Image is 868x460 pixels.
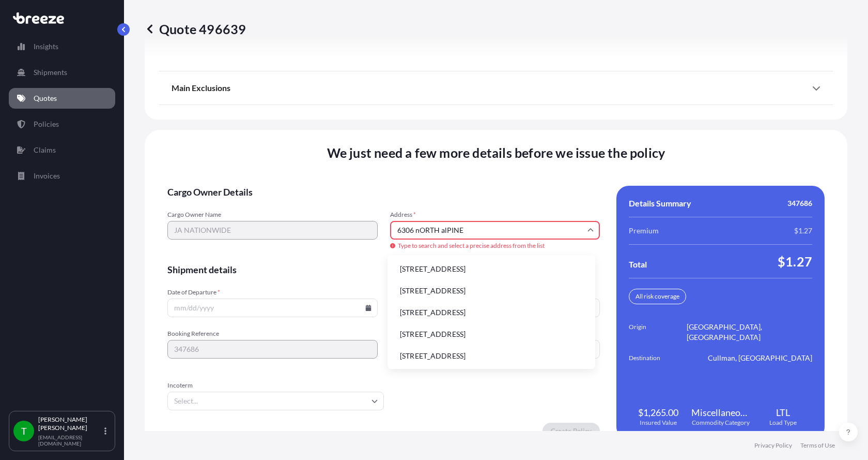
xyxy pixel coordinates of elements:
[34,41,58,52] p: Insights
[640,419,677,427] span: Insured Value
[390,221,600,240] input: Cargo owner address
[691,406,750,419] span: Miscellaneous Manufactured Articles
[638,406,678,419] span: $1,265.00
[778,253,812,270] span: $1.27
[708,353,812,363] span: Cullman, [GEOGRAPHIC_DATA]
[776,406,790,419] span: LTL
[629,226,659,236] span: Premium
[167,392,384,410] input: Select...
[34,93,57,103] p: Quotes
[629,353,687,363] span: Destination
[327,144,665,161] span: We just need a few more details before we issue the policy
[629,322,687,343] span: Origin
[629,289,686,304] div: All risk coverage
[34,67,67,78] p: Shipments
[34,145,56,155] p: Claims
[167,263,600,276] span: Shipment details
[9,88,115,109] a: Quotes
[800,441,835,450] a: Terms of Use
[38,434,102,447] p: [EMAIL_ADDRESS][DOMAIN_NAME]
[9,166,115,186] a: Invoices
[167,211,378,219] span: Cargo Owner Name
[34,119,59,129] p: Policies
[629,198,691,209] span: Details Summary
[167,330,378,338] span: Booking Reference
[21,426,27,436] span: T
[9,114,115,135] a: Policies
[754,441,792,450] a: Privacy Policy
[769,419,797,427] span: Load Type
[392,281,591,301] li: [STREET_ADDRESS]
[9,140,115,160] a: Claims
[542,423,600,439] button: Create Policy
[172,76,820,100] div: Main Exclusions
[692,419,750,427] span: Commodity Category
[38,416,102,432] p: [PERSON_NAME] [PERSON_NAME]
[551,426,592,436] p: Create Policy
[167,299,378,317] input: mm/dd/yyyy
[794,226,812,236] span: $1.27
[392,259,591,279] li: [STREET_ADDRESS]
[390,211,600,219] span: Address
[687,322,812,343] span: [GEOGRAPHIC_DATA], [GEOGRAPHIC_DATA]
[9,62,115,83] a: Shipments
[787,198,812,209] span: 347686
[172,83,230,93] span: Main Exclusions
[392,324,591,344] li: [STREET_ADDRESS]
[392,303,591,322] li: [STREET_ADDRESS]
[167,340,378,359] input: Your internal reference
[167,288,378,296] span: Date of Departure
[167,186,600,198] span: Cargo Owner Details
[34,171,60,181] p: Invoices
[392,346,591,366] li: [STREET_ADDRESS]
[629,259,647,270] span: Total
[145,21,246,37] p: Quote 496639
[9,36,115,57] a: Insights
[167,381,384,390] span: Incoterm
[390,242,600,250] span: Type to search and select a precise address from the list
